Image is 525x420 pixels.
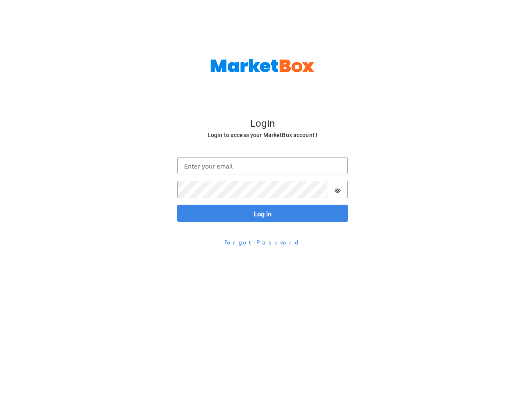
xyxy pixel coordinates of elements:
button: Show password [327,181,348,198]
button: Forgot Password [219,235,306,249]
input: Enter your email [177,157,348,174]
img: MarketBox logo [210,59,315,72]
button: Log in [177,205,348,222]
h6: Login to access your MarketBox account ! [178,130,347,140]
h4: Login [178,118,347,130]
